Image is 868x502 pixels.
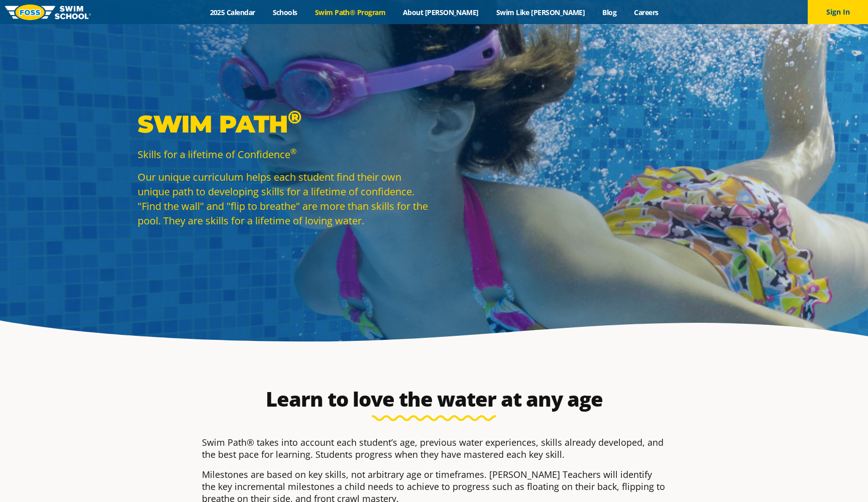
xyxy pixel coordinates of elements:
p: Swim Path [138,109,429,139]
a: 2025 Calendar [201,8,264,17]
img: FOSS Swim School Logo [5,5,91,20]
a: Swim Like [PERSON_NAME] [487,8,594,17]
a: Schools [264,8,306,17]
sup: ® [288,106,301,128]
p: Our unique curriculum helps each student find their own unique path to developing skills for a li... [138,170,429,228]
a: Swim Path® Program [306,8,394,17]
a: About [PERSON_NAME] [394,8,488,17]
p: Skills for a lifetime of Confidence [138,147,429,162]
a: Blog [594,8,625,17]
a: Careers [625,8,667,17]
sup: ® [290,146,296,156]
h2: Learn to love the water at any age [197,387,671,411]
p: Swim Path® takes into account each student’s age, previous water experiences, skills already deve... [202,436,666,460]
